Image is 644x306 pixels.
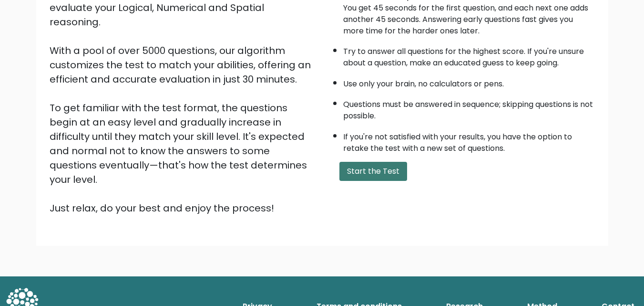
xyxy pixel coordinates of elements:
li: Use only your brain, no calculators or pens. [343,74,595,90]
li: If you're not satisfied with your results, you have the option to retake the test with a new set ... [343,127,595,154]
li: Questions must be answered in sequence; skipping questions is not possible. [343,94,595,122]
button: Start the Test [339,162,407,181]
li: Try to answer all questions for the highest score. If you're unsure about a question, make an edu... [343,41,595,69]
